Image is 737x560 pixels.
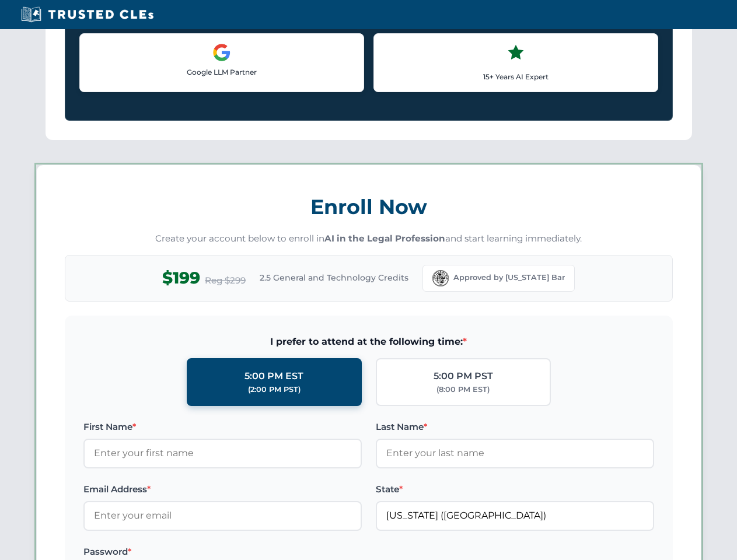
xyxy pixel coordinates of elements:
input: Enter your first name [83,439,362,468]
p: 15+ Years AI Expert [383,71,648,82]
div: 5:00 PM EST [244,369,303,384]
span: 2.5 General and Technology Credits [260,271,408,284]
input: Enter your email [83,501,362,530]
strong: AI in the Legal Profession [324,233,445,244]
div: (2:00 PM PST) [248,384,301,395]
span: I prefer to attend at the following time: [83,334,654,349]
input: Florida (FL) [376,501,654,530]
span: Approved by [US_STATE] Bar [453,272,565,283]
p: Create your account below to enroll in and start learning immediately. [65,232,673,246]
img: Trusted CLEs [18,6,157,23]
span: Reg $299 [205,274,246,288]
input: Enter your last name [376,439,654,468]
h3: Enroll Now [65,188,673,225]
div: 5:00 PM PST [434,369,493,384]
label: State [376,482,654,496]
label: Last Name [376,420,654,434]
p: Google LLM Partner [89,66,354,78]
img: Florida Bar [432,270,449,286]
span: $199 [162,265,200,291]
div: (8:00 PM EST) [436,384,490,395]
img: Google [212,43,231,62]
label: First Name [83,420,362,434]
label: Password [83,545,362,559]
label: Email Address [83,482,362,496]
